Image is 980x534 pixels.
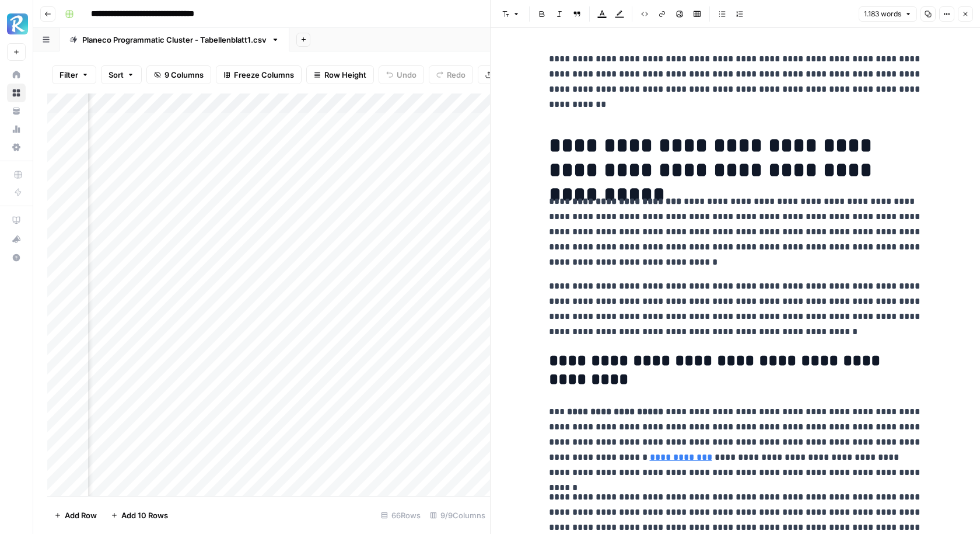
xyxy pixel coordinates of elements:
div: 9/9 Columns [425,506,490,525]
span: Add Row [65,509,97,521]
button: 1.183 words [859,6,917,22]
span: 1.183 words [864,9,901,19]
a: AirOps Academy [7,211,26,230]
span: Freeze Columns [234,69,294,81]
a: Browse [7,84,26,102]
button: Filter [52,65,96,84]
span: Filter [60,69,78,81]
button: Sort [101,65,142,84]
span: Add 10 Rows [121,509,168,521]
button: Undo [379,65,424,84]
button: Add 10 Rows [104,506,175,525]
a: Your Data [7,102,26,120]
div: 66 Rows [376,506,425,525]
button: Row Height [306,65,374,84]
img: Radyant Logo [7,13,28,34]
a: Settings [7,138,26,157]
span: Sort [108,69,124,81]
button: What's new? [7,230,26,248]
a: Planeco Programmatic Cluster - Tabellenblatt1.csv [60,28,289,51]
span: Undo [397,69,416,81]
button: Workspace: Radyant [7,9,26,39]
button: Redo [429,65,473,84]
span: Redo [447,69,466,81]
span: Row Height [324,69,366,81]
span: 9 Columns [164,69,204,81]
button: Add Row [47,506,104,525]
button: Freeze Columns [216,65,302,84]
div: Planeco Programmatic Cluster - Tabellenblatt1.csv [82,34,267,46]
button: 9 Columns [146,65,211,84]
div: What's new? [8,230,25,248]
a: Home [7,65,26,84]
a: Usage [7,120,26,138]
button: Help + Support [7,248,26,267]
